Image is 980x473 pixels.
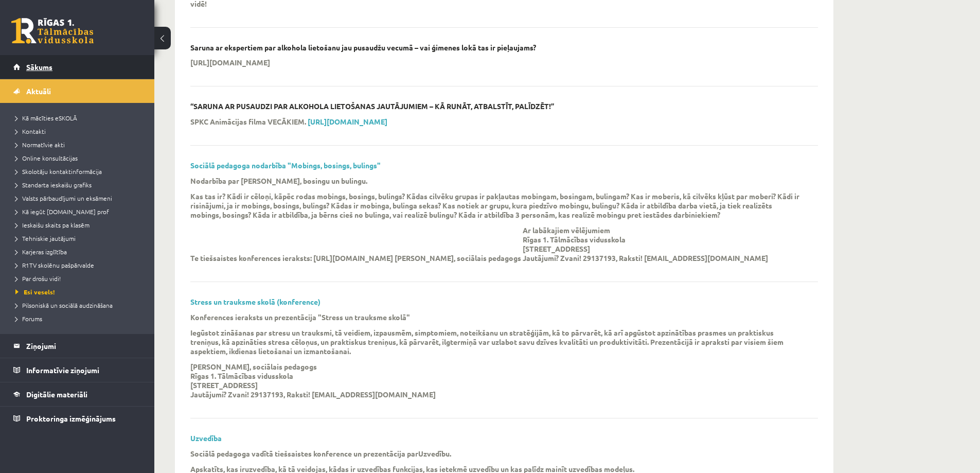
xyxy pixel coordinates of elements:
[15,234,144,243] a: Tehniskie jautājumi
[190,297,320,306] a: Stress un trauksme skolā (konference)
[190,328,803,356] p: Iegūstot zināšanas par stresu un trauksmi, tā veidiem, izpausmēm, simptomiem, noteikšanu un strat...
[26,414,116,423] span: Proktoringa izmēģinājums
[15,261,94,269] span: R1TV skolēnu pašpārvalde
[190,102,554,111] p: “SARUNA AR PUSAUDZI PAR ALKOHOLA LIETOŠANAS JAUTĀJUMIEM – KĀ RUNĀT, ATBALSTĪT, PALĪDZĒT!”
[190,191,803,219] p: Kas tas ir? Kādi ir cēloņi, kāpēc rodas mobings, bosings, bulings? Kādas cilvēku grupas ir pakļau...
[26,390,87,399] span: Digitālie materiāli
[418,449,451,458] strong: Uzvedību.
[523,225,768,262] p: Ar labākajiem vēlējumiem Rīgas 1. Tālmācības vidusskola [STREET_ADDRESS] Jautājumi? Zvani! 291371...
[15,194,144,203] a: Valsts pārbaudījumi un eksāmeni
[190,43,536,52] p: Saruna ar ekspertiem par alkohola lietošanu jau pusaudžu vecumā – vai ģimenes lokā tas ir pieļauj...
[15,207,109,216] span: Kā iegūt [DOMAIN_NAME] prof
[190,58,270,67] p: [URL][DOMAIN_NAME]
[15,140,144,149] a: Normatīvie akti
[11,18,94,44] a: Rīgas 1. Tālmācības vidusskola
[190,117,306,126] p: SPKC Animācijas filma VECĀKIEM.
[15,301,113,309] span: Pilsoniskā un sociālā audzināšana
[15,288,55,296] span: Esi vesels!
[15,220,144,230] a: Ieskaišu skaits pa klasēm
[15,247,144,256] a: Karjeras izglītība
[15,127,46,135] span: Kontakti
[13,334,141,358] a: Ziņojumi
[15,287,144,296] a: Esi vesels!
[395,253,521,262] p: [PERSON_NAME], sociālais pedagogs
[15,274,144,283] a: Par drošu vidi!
[15,167,102,176] span: Skolotāju kontaktinformācija
[26,86,51,96] span: Aktuāli
[15,260,144,270] a: R1TV skolēnu pašpārvalde
[15,221,90,229] span: Ieskaišu skaits pa klasēm
[26,62,52,72] span: Sākums
[15,167,144,176] a: Skolotāju kontaktinformācija
[308,117,387,126] a: [URL][DOMAIN_NAME]
[15,114,77,122] span: Kā mācīties eSKOLĀ
[190,176,367,185] p: Nodarbība par [PERSON_NAME], bosingu un bulingu.
[13,55,141,79] a: Sākums
[13,382,141,406] a: Digitālie materiāli
[15,248,67,256] span: Karjeras izglītība
[190,362,436,399] p: [PERSON_NAME], sociālais pedagogs Rīgas 1. Tālmācības vidusskola [STREET_ADDRESS] Jautājumi? Zvan...
[15,207,144,216] a: Kā iegūt [DOMAIN_NAME] prof
[15,314,42,323] span: Forums
[15,314,144,323] a: Forums
[15,153,144,163] a: Online konsultācijas
[26,358,141,382] legend: Informatīvie ziņojumi
[26,334,141,358] legend: Ziņojumi
[190,161,381,170] a: Sociālā pedagoga nodarbība "Mobings, bosings, bulings"
[15,127,144,136] a: Kontakti
[190,433,222,443] a: Uzvedība
[190,449,453,458] p: Sociālā pedagoga vadītā tiešsaistes konference un prezentācija par
[190,312,410,322] strong: Konferences ieraksts un prezentācija "Stress un trauksme skolā"
[15,141,65,149] span: Normatīvie akti
[15,234,76,242] span: Tehniskie jautājumi
[13,407,141,430] a: Proktoringa izmēģinājums
[15,274,61,283] span: Par drošu vidi!
[15,181,92,189] span: Standarta ieskaišu grafiks
[15,194,112,202] span: Valsts pārbaudījumi un eksāmeni
[13,79,141,103] a: Aktuāli
[13,358,141,382] a: Informatīvie ziņojumi
[190,253,393,262] p: Te tiešsaistes konferences ieraksts: [URL][DOMAIN_NAME]
[15,301,144,310] a: Pilsoniskā un sociālā audzināšana
[15,113,144,122] a: Kā mācīties eSKOLĀ
[15,180,144,189] a: Standarta ieskaišu grafiks
[15,154,78,162] span: Online konsultācijas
